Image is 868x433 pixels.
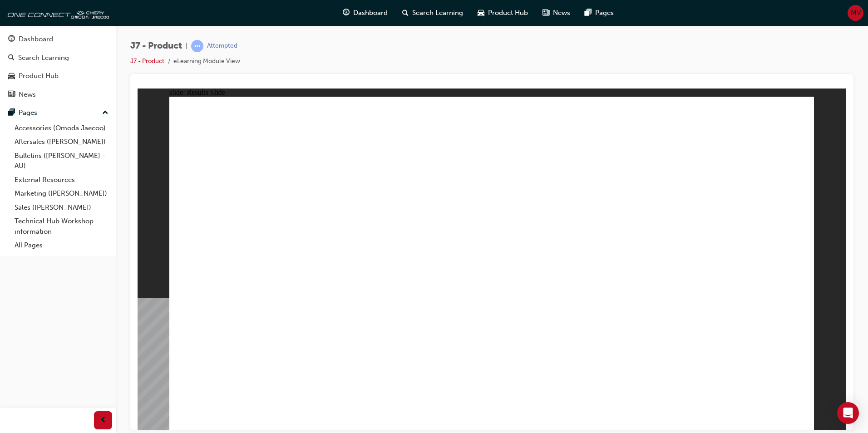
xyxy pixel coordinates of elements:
span: Product Hub [488,8,528,18]
span: pages-icon [585,7,592,19]
span: learningRecordVerb_ATTEMPT-icon [191,40,203,52]
a: Marketing ([PERSON_NAME]) [11,187,112,201]
a: car-iconProduct Hub [470,4,535,22]
span: search-icon [8,54,15,62]
span: car-icon [8,72,15,80]
span: | [186,41,187,51]
span: Search Learning [412,8,463,18]
div: Dashboard [19,34,53,44]
a: External Resources [11,173,112,187]
button: Pages [4,104,112,121]
a: Search Learning [4,49,112,66]
span: News [553,8,570,18]
button: MV [848,5,863,21]
button: DashboardSearch LearningProduct HubNews [4,29,112,104]
a: Aftersales ([PERSON_NAME]) [11,135,112,149]
span: search-icon [402,7,409,19]
a: J7 - Product [130,57,164,65]
span: MV [851,8,861,18]
a: Product Hub [4,68,112,84]
span: Pages [595,8,614,18]
a: pages-iconPages [577,4,621,22]
li: eLearning Module View [173,56,240,67]
div: News [19,89,36,100]
span: Dashboard [353,8,388,18]
div: Product Hub [19,71,59,81]
span: news-icon [8,91,15,99]
img: oneconnect [5,4,109,22]
div: Pages [19,108,37,118]
a: Dashboard [4,31,112,48]
span: car-icon [478,7,484,19]
a: Sales ([PERSON_NAME]) [11,201,112,215]
a: search-iconSearch Learning [395,4,470,22]
span: guage-icon [343,7,350,19]
a: Technical Hub Workshop information [11,214,112,238]
span: up-icon [102,107,108,119]
a: news-iconNews [535,4,577,22]
div: Attempted [207,42,237,50]
a: guage-iconDashboard [335,4,395,22]
span: J7 - Product [130,41,182,51]
span: news-icon [542,7,549,19]
span: guage-icon [8,35,15,44]
a: Accessories (Omoda Jaecoo) [11,121,112,135]
a: News [4,86,112,103]
a: All Pages [11,238,112,252]
div: Open Intercom Messenger [837,402,859,424]
a: Bulletins ([PERSON_NAME] - AU) [11,149,112,173]
span: pages-icon [8,109,15,117]
span: prev-icon [100,415,107,426]
div: Search Learning [18,53,69,63]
